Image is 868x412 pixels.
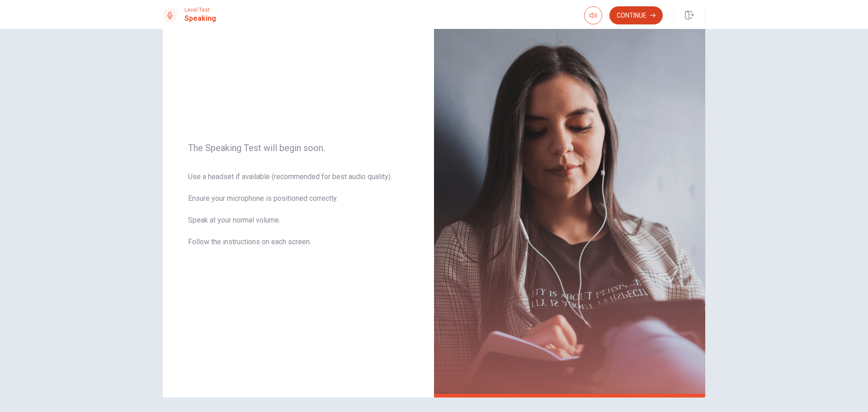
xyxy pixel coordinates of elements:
[184,13,216,24] h1: Speaking
[609,6,663,24] button: Continue
[184,7,216,13] span: Level Test
[434,3,705,398] img: speaking intro
[188,171,409,258] span: Use a headset if available (recommended for best audio quality). Ensure your microphone is positi...
[188,142,409,153] span: The Speaking Test will begin soon.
